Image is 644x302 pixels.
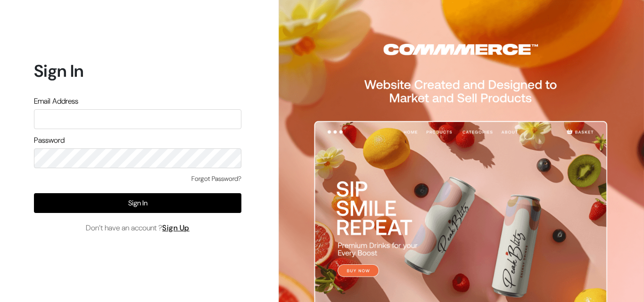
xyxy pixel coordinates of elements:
label: Password [34,135,65,146]
a: Sign Up [162,223,190,233]
h1: Sign In [34,61,241,81]
button: Sign In [34,193,241,213]
label: Email Address [34,96,78,107]
a: Forgot Password? [191,174,241,184]
span: Don’t have an account ? [86,222,190,234]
